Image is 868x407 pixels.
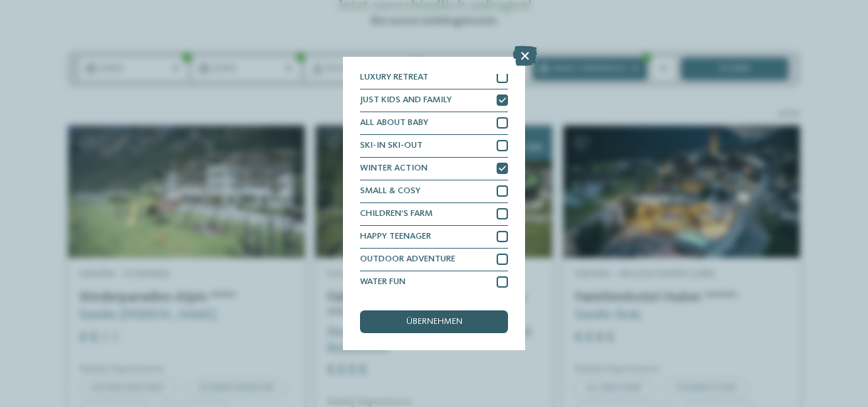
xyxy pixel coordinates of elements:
[360,73,428,82] span: LUXURY RETREAT
[360,255,455,264] span: OUTDOOR ADVENTURE
[360,96,452,105] span: JUST KIDS AND FAMILY
[360,210,433,219] span: CHILDREN’S FARM
[360,278,406,287] span: WATER FUN
[360,119,428,128] span: ALL ABOUT BABY
[360,141,423,151] span: SKI-IN SKI-OUT
[360,187,420,196] span: SMALL & COSY
[406,318,462,327] span: übernehmen
[360,232,431,242] span: HAPPY TEENAGER
[360,164,428,173] span: WINTER ACTION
